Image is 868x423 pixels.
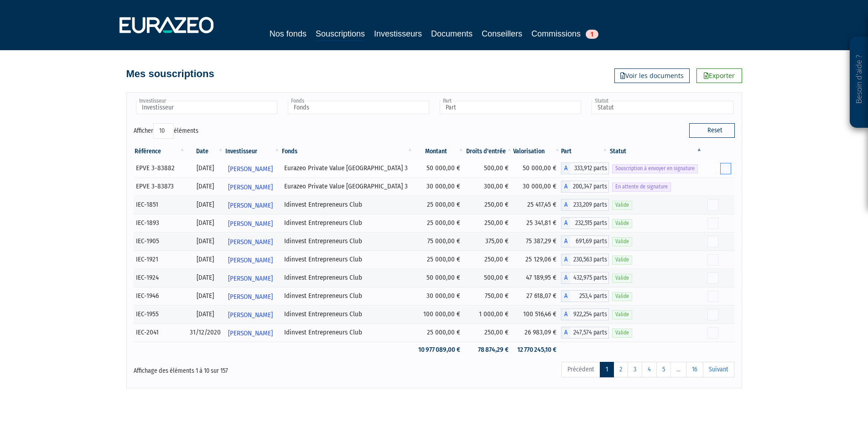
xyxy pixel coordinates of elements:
a: Souscriptions [316,27,365,42]
i: Voir l'investisseur [274,161,277,178]
div: [DATE] [189,200,221,209]
i: Voir l'investisseur [274,215,277,232]
div: 31/12/2020 [189,328,221,337]
span: 922,254 parts [570,308,608,320]
a: Exporter [696,68,742,83]
span: A [561,290,570,302]
span: [PERSON_NAME] [228,252,273,269]
td: 25 417,45 € [513,196,561,214]
span: Valide [612,256,632,264]
td: 300,00 € [465,178,513,196]
a: [PERSON_NAME] [224,214,281,232]
span: 232,515 parts [570,217,608,229]
a: 3 [628,362,642,377]
span: [PERSON_NAME] [228,161,273,178]
select: Afficheréléments [153,123,174,139]
td: 250,00 € [465,251,513,269]
div: [DATE] [189,309,221,319]
span: A [561,181,570,193]
span: [PERSON_NAME] [228,270,273,287]
i: Voir l'investisseur [274,234,277,251]
div: Eurazeo Private Value [GEOGRAPHIC_DATA] 3 [284,182,411,191]
div: IEC-1955 [136,309,183,319]
div: IEC-1924 [136,273,183,282]
span: A [561,217,570,229]
span: A [561,235,570,247]
div: A - Idinvest Entrepreneurs Club [561,272,608,284]
div: Idinvest Entrepreneurs Club [284,273,411,282]
a: [PERSON_NAME] [224,324,281,342]
div: A - Idinvest Entrepreneurs Club [561,290,608,302]
td: 375,00 € [465,232,513,251]
td: 250,00 € [465,196,513,214]
th: Valorisation: activer pour trier la colonne par ordre croissant [513,144,561,159]
div: Eurazeo Private Value [GEOGRAPHIC_DATA] 3 [284,163,411,173]
div: [DATE] [189,163,221,173]
th: Statut : activer pour trier la colonne par ordre d&eacute;croissant [609,144,703,159]
td: 78 874,29 € [465,342,513,358]
i: [Français] Personne physique [161,202,166,208]
td: 25 129,06 € [513,251,561,269]
div: [DATE] [189,255,221,264]
th: Droits d'entrée: activer pour trier la colonne par ordre croissant [465,144,513,159]
span: [PERSON_NAME] [228,234,273,251]
i: [Français] Personne physique [161,239,166,244]
div: IEC-1921 [136,255,183,264]
span: 333,912 parts [570,162,608,174]
a: [PERSON_NAME] [224,196,281,214]
span: Souscription à envoyer en signature [612,164,698,173]
h4: Mes souscriptions [126,68,214,79]
th: Référence : activer pour trier la colonne par ordre croissant [134,144,187,159]
span: [PERSON_NAME] [228,307,273,324]
i: [Français] Personne physique [161,293,166,299]
td: 25 000,00 € [414,324,464,342]
td: 25 000,00 € [414,214,464,232]
span: Valide [612,329,632,337]
div: Idinvest Entrepreneurs Club [284,291,411,301]
span: Valide [612,237,632,246]
th: Investisseur: activer pour trier la colonne par ordre croissant [224,144,281,159]
i: [Français] Personne physique [177,166,182,171]
a: Nos fonds [270,27,307,40]
td: 50 000,00 € [414,159,464,178]
img: 1732889491-logotype_eurazeo_blanc_rvb.png [120,17,213,33]
td: 500,00 € [465,269,513,287]
div: A - Idinvest Entrepreneurs Club [561,217,608,229]
td: 1 000,00 € [465,305,513,324]
a: 1 [600,362,614,377]
i: [Français] Personne physique [161,330,166,335]
span: 253,4 parts [570,290,608,302]
i: Voir l'investisseur [274,325,277,342]
a: Documents [431,27,473,40]
span: 247,574 parts [570,327,608,339]
div: A - Eurazeo Private Value Europe 3 [561,181,608,193]
div: A - Idinvest Entrepreneurs Club [561,308,608,320]
td: 50 000,00 € [513,159,561,178]
a: Commissions1 [531,27,598,40]
button: Reset [689,123,735,138]
div: A - Idinvest Entrepreneurs Club [561,199,608,211]
td: 25 000,00 € [414,196,464,214]
div: IEC-1851 [136,200,183,209]
a: 4 [642,362,657,377]
div: Affichage des éléments 1 à 10 sur 157 [134,361,376,376]
span: Valide [612,219,632,228]
a: 5 [656,362,671,377]
a: 16 [686,362,703,377]
td: 500,00 € [465,159,513,178]
td: 47 189,95 € [513,269,561,287]
a: [PERSON_NAME] [224,269,281,287]
td: 75 387,29 € [513,232,561,251]
td: 100 000,00 € [414,305,464,324]
a: Voir les documents [614,68,690,83]
a: Suivant [703,362,734,377]
a: [PERSON_NAME] [224,287,281,305]
i: [Français] Personne physique [161,275,166,281]
td: 50 000,00 € [414,269,464,287]
td: 75 000,00 € [414,232,464,251]
td: 26 983,09 € [513,324,561,342]
div: Idinvest Entrepreneurs Club [284,309,411,319]
div: Idinvest Entrepreneurs Club [284,236,411,246]
span: Valide [612,201,632,209]
span: [PERSON_NAME] [228,325,273,342]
